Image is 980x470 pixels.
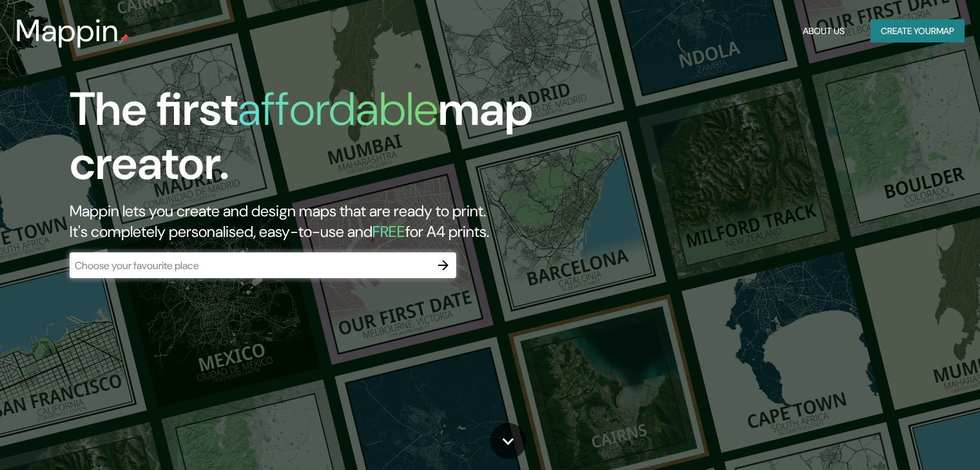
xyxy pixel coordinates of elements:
button: About Us [798,19,850,43]
h1: affordable [238,79,438,139]
h3: Mappin [15,13,119,49]
img: mappin-pin [119,33,130,44]
input: Choose your favourite place [70,258,430,273]
h1: The first map creator. [70,82,560,201]
h2: Mappin lets you create and design maps that are ready to print. It's completely personalised, eas... [70,201,560,242]
iframe: Help widget launcher [865,420,966,456]
h5: FREE [372,221,405,241]
button: Create yourmap [870,19,965,43]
